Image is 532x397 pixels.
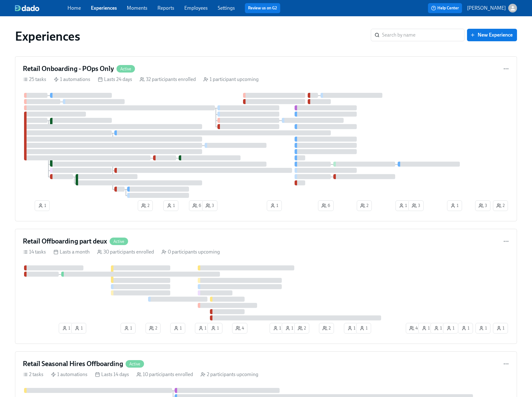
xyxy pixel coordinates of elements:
[412,203,420,209] span: 3
[141,203,149,209] span: 2
[471,32,513,38] span: New Experience
[53,249,90,255] div: Lasts a month
[198,325,206,331] span: 1
[395,200,410,211] button: 1
[270,203,278,209] span: 1
[273,325,281,331] span: 1
[475,323,490,334] button: 1
[38,203,46,209] span: 1
[347,325,355,331] span: 1
[357,200,372,211] button: 2
[202,200,217,211] button: 3
[127,5,147,11] a: Moments
[170,323,185,334] button: 1
[267,200,282,211] button: 1
[248,5,277,11] a: Review us on G2
[360,325,368,331] span: 1
[137,371,193,378] div: 10 participants enrolled
[294,323,309,334] button: 2
[201,371,258,378] div: 2 participants upcoming
[184,5,208,11] a: Employees
[434,325,442,331] span: 1
[318,200,334,211] button: 6
[467,5,506,12] p: [PERSON_NAME]
[409,325,418,331] span: 4
[285,325,293,331] span: 1
[356,323,371,334] button: 1
[207,323,222,334] button: 1
[15,56,517,221] a: Retail Onboarding - POps OnlyActive25 tasks 1 automations Lasts 24 days 32 participants enrolled ...
[192,203,201,209] span: 6
[344,323,359,334] button: 1
[35,200,50,211] button: 1
[211,325,219,331] span: 1
[189,200,205,211] button: 6
[298,325,306,331] span: 2
[245,3,280,13] button: Review us on G2
[23,359,123,369] h4: Retail Seasonal Hires Offboarding
[174,325,182,331] span: 1
[270,323,285,334] button: 1
[23,64,114,73] h4: Retail Onboarding - POps Only
[408,200,424,211] button: 3
[467,29,517,41] button: New Experience
[232,323,247,334] button: 4
[282,323,297,334] button: 1
[496,203,505,209] span: 2
[117,67,135,71] span: Active
[447,200,462,211] button: 1
[98,76,132,83] div: Lasts 24 days
[15,29,80,44] h1: Experiences
[461,325,470,331] span: 1
[15,5,67,11] a: dado
[382,29,465,41] input: Search by name
[321,203,330,209] span: 6
[458,323,473,334] button: 1
[23,249,46,255] div: 14 tasks
[71,323,86,334] button: 1
[479,203,487,209] span: 3
[62,325,70,331] span: 1
[167,203,175,209] span: 1
[91,5,117,11] a: Experiences
[360,203,368,209] span: 2
[110,239,128,244] span: Active
[319,323,334,334] button: 2
[163,200,178,211] button: 1
[236,325,244,331] span: 4
[479,325,487,331] span: 1
[203,76,259,83] div: 1 participant upcoming
[399,203,407,209] span: 1
[15,229,517,344] a: Retail Offboarding part deuxActive14 tasks Lasts a month 30 participants enrolled 0 participants ...
[157,5,174,11] a: Reports
[162,249,220,255] div: 0 participants upcoming
[443,323,458,334] button: 1
[121,323,136,334] button: 1
[218,5,235,11] a: Settings
[206,203,214,209] span: 3
[493,200,508,211] button: 2
[430,323,445,334] button: 1
[450,203,459,209] span: 1
[493,323,508,334] button: 1
[75,325,83,331] span: 1
[195,323,210,334] button: 1
[23,371,43,378] div: 2 tasks
[23,237,107,246] h4: Retail Offboarding part deux
[97,249,154,255] div: 30 participants enrolled
[431,5,459,11] span: Help Center
[140,76,196,83] div: 32 participants enrolled
[51,371,87,378] div: 1 automations
[322,325,331,331] span: 2
[418,323,433,334] button: 1
[428,3,462,13] button: Help Center
[446,325,455,331] span: 1
[467,4,517,13] button: [PERSON_NAME]
[475,200,490,211] button: 3
[15,5,39,11] img: dado
[149,325,157,331] span: 2
[67,5,81,11] a: Home
[126,362,144,366] span: Active
[54,76,90,83] div: 1 automations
